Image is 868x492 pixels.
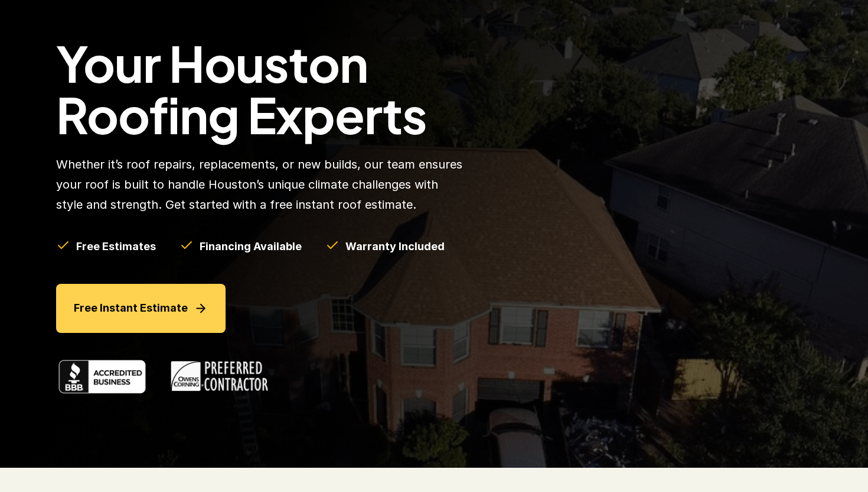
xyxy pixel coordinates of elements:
[56,154,465,215] p: Whether it’s roof repairs, replacements, or new builds, our team ensures your roof is built to ha...
[200,239,302,254] h5: Financing Available
[56,284,226,333] a: Free Instant Estimate
[76,239,156,254] h5: Free Estimates
[345,239,445,254] h5: Warranty Included
[56,37,532,140] h1: Your Houston Roofing Experts
[74,299,188,318] p: Free Instant Estimate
